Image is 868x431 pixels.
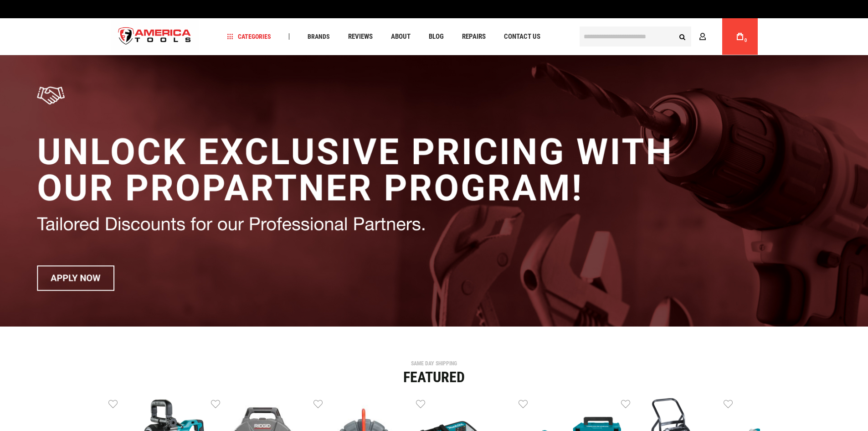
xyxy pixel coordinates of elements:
a: Repairs [458,31,490,43]
button: Search [674,28,691,45]
span: Blog [429,33,444,40]
img: America Tools [111,20,199,54]
a: Blog [425,31,448,43]
a: store logo [111,20,199,54]
div: Featured [108,370,760,384]
a: Brands [303,31,334,43]
span: 0 [745,38,747,43]
a: Categories [223,31,275,43]
span: Repairs [462,33,486,40]
span: About [391,33,411,40]
a: Reviews [344,31,377,43]
a: Contact Us [500,31,544,43]
span: Contact Us [504,33,540,40]
span: Brands [308,33,330,40]
div: SAME DAY SHIPPING [108,361,760,366]
span: Categories [227,33,271,40]
span: Reviews [348,33,373,40]
a: About [387,31,415,43]
a: 0 [731,18,749,55]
